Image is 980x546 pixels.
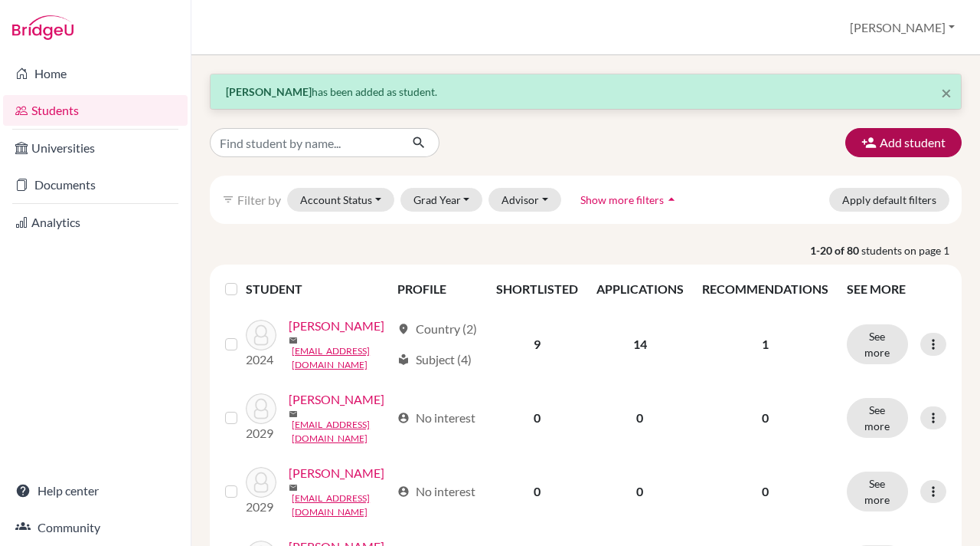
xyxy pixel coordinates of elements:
img: Bridge-U [12,15,73,40]
div: No interest [397,482,475,501]
button: Show more filtersarrow_drop_up [567,188,692,212]
span: account_circle [397,485,410,498]
p: 2029 [246,498,276,516]
span: Show more filters [580,193,664,206]
button: Grad Year [400,188,483,212]
td: 0 [487,381,587,455]
input: Find student by name... [210,128,400,157]
div: Country (2) [397,320,477,338]
span: location_on [397,323,410,335]
th: PROFILE [388,271,487,308]
p: 0 [702,482,828,501]
button: Account Status [287,188,394,212]
a: [EMAIL_ADDRESS][DOMAIN_NAME] [292,492,390,519]
th: RECOMMENDATIONS [693,271,838,308]
button: Apply default filters [829,188,949,212]
img: Advani, Anica [246,320,276,350]
img: Ansari, Aliyah [246,467,276,498]
th: SEE MORE [838,271,955,308]
td: 0 [587,455,693,528]
a: Home [3,58,188,89]
span: account_circle [397,412,410,424]
p: 2029 [246,424,276,442]
span: × [941,81,952,104]
button: See more [847,472,908,511]
span: students on page 1 [861,242,962,258]
button: [PERSON_NAME] [843,13,962,42]
a: Universities [3,133,188,163]
span: mail [289,409,298,419]
td: 0 [487,455,587,528]
p: 0 [702,409,828,427]
td: 0 [587,381,693,455]
span: Filter by [237,192,281,207]
p: 2024 [246,350,276,369]
p: has been added as student. [226,84,946,100]
th: SHORTLISTED [487,271,587,308]
a: Analytics [3,207,188,238]
a: [EMAIL_ADDRESS][DOMAIN_NAME] [292,344,390,372]
a: [PERSON_NAME] [289,464,384,482]
button: Add student [845,128,962,157]
a: Community [3,512,188,543]
span: mail [289,336,298,345]
a: Students [3,95,188,126]
strong: [PERSON_NAME] [226,85,312,98]
a: [PERSON_NAME] [289,317,384,335]
a: [PERSON_NAME] [289,390,384,409]
th: APPLICATIONS [587,271,693,308]
button: See more [847,398,908,438]
img: Aggarwal, Nivaan [246,393,276,424]
td: 14 [587,308,693,381]
strong: 1-20 of 80 [810,242,861,258]
span: mail [289,483,298,492]
div: No interest [397,409,475,427]
a: Help center [3,475,188,506]
i: filter_list [222,193,234,206]
td: 9 [487,308,587,381]
span: local_library [397,354,410,366]
i: arrow_drop_up [664,192,679,207]
a: [EMAIL_ADDRESS][DOMAIN_NAME] [292,418,390,446]
a: Documents [3,169,188,200]
p: 1 [702,335,828,354]
button: Close [941,84,952,102]
button: Advisor [488,188,561,212]
button: See more [847,324,908,364]
div: Subject (4) [397,350,472,369]
th: STUDENT [246,271,388,308]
